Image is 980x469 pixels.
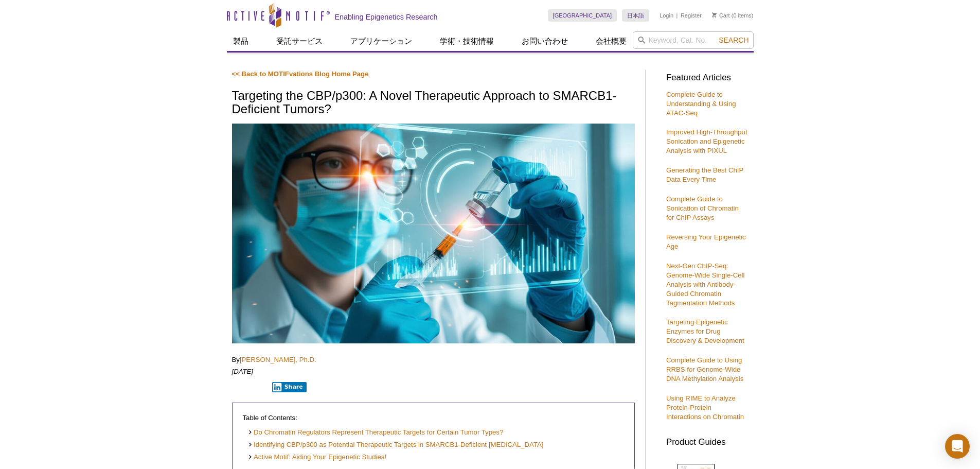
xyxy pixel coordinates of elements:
[243,413,624,423] p: Table of Contents:
[248,453,387,462] a: Active Motif: Aiding Your Epigenetic Studies!
[666,233,746,250] a: Reversing Your Epigenetic Age
[660,12,673,19] a: Login
[666,394,744,421] a: Using RIME to Analyze Protein-Protein Interactions on Chromatin
[232,89,635,117] h1: Targeting the CBP/p300: A Novel Therapeutic Approach to SMARCB1-Deficient Tumors?
[676,9,678,22] li: |
[590,31,633,51] a: 会社概要
[719,36,749,44] span: Search
[622,9,649,22] a: 日本語
[712,12,730,19] a: Cart
[666,356,743,383] a: Complete Guide to Using RRBS for Genome-Wide DNA Methylation Analysis
[712,12,717,18] img: Your Cart
[335,12,438,22] h2: Enabling Epigenetics Research
[227,31,255,51] a: 製品
[232,368,254,375] em: [DATE]
[548,9,617,22] a: [GEOGRAPHIC_DATA]
[434,31,500,51] a: 学術・技術情報
[666,432,749,447] h3: Product Guides
[681,12,702,19] a: Register
[666,262,744,307] a: Next-Gen ChIP-Seq: Genome-Wide Single-Cell Analysis with Antibody-Guided Chromatin Tagmentation M...
[272,382,307,392] button: Share
[666,318,744,344] a: Targeting Epigenetic Enzymes for Drug Discovery & Development
[232,355,635,364] p: By
[666,166,743,183] a: Generating the Best ChIP Data Every Time
[248,440,544,450] a: Identifying CBP/p300 as Potential Therapeutic Targets in SMARCB1-Deficient [MEDICAL_DATA]
[240,356,316,363] a: [PERSON_NAME], Ph.D.
[666,128,747,154] a: Improved High-Throughput Sonication and Epigenetic Analysis with PIXUL
[712,9,754,22] li: (0 items)
[666,195,739,221] a: Complete Guide to Sonication of Chromatin for ChIP Assays
[232,124,635,343] img: Doctor with syringe
[633,31,754,49] input: Keyword, Cat. No.
[515,31,574,51] a: お問い合わせ
[945,434,970,459] div: Open Intercom Messenger
[232,70,369,78] a: << Back to MOTIFvations Blog Home Page
[666,74,749,82] h3: Featured Articles
[232,381,265,392] iframe: X Post Button
[248,428,504,438] a: Do Chromatin Regulators Represent Therapeutic Targets for Certain Tumor Types?
[716,36,752,45] button: Search
[270,31,329,51] a: 受託サービス
[344,31,418,51] a: アプリケーション
[666,91,736,117] a: Complete Guide to Understanding & Using ATAC-Seq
